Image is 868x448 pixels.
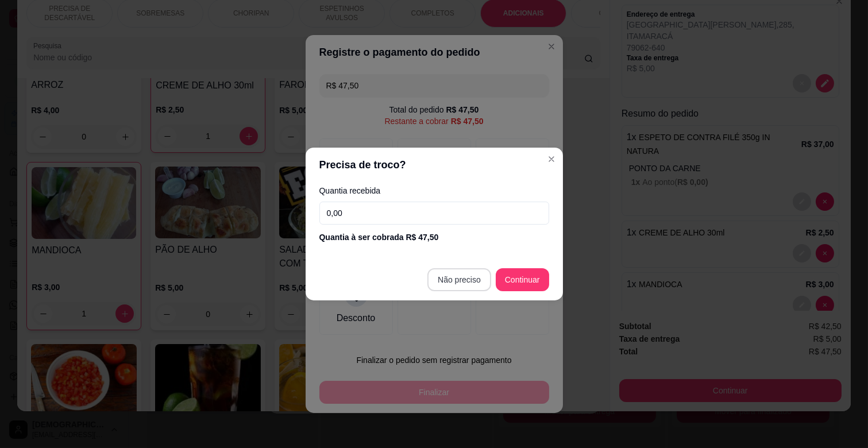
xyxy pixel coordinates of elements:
[306,148,563,182] header: Precisa de troco?
[427,268,491,291] button: Não preciso
[319,187,549,195] label: Quantia recebida
[319,231,549,243] div: Quantia à ser cobrada R$ 47,50
[496,268,549,291] button: Continuar
[542,150,561,168] button: Close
